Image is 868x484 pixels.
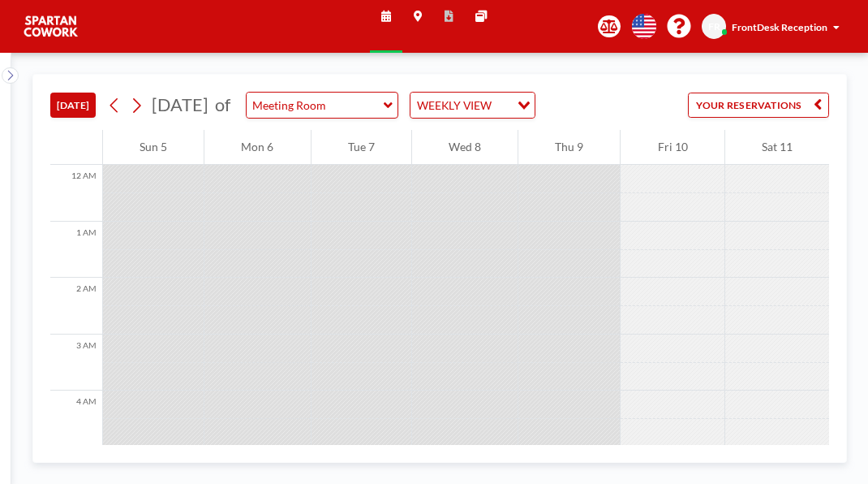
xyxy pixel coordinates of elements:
span: FR [708,20,720,32]
input: Meeting Room [247,93,384,118]
div: Wed 8 [412,130,518,165]
div: 2 AM [50,278,102,335]
input: Search for option [496,96,508,115]
div: Fri 10 [621,130,724,165]
div: Thu 9 [518,130,620,165]
div: 12 AM [50,165,102,222]
div: 1 AM [50,222,102,279]
span: of [215,94,230,116]
div: Tue 7 [312,130,411,165]
img: organization-logo [23,12,79,41]
div: 3 AM [50,335,102,391]
span: WEEKLY VIEW [414,96,494,115]
button: YOUR RESERVATIONS [688,93,829,118]
div: Sat 11 [725,130,829,165]
div: Search for option [410,93,535,118]
button: [DATE] [50,93,96,118]
div: Mon 6 [204,130,310,165]
span: FrontDesk Reception [732,21,827,33]
span: [DATE] [152,94,208,115]
div: Sun 5 [103,130,204,165]
div: 4 AM [50,391,102,447]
